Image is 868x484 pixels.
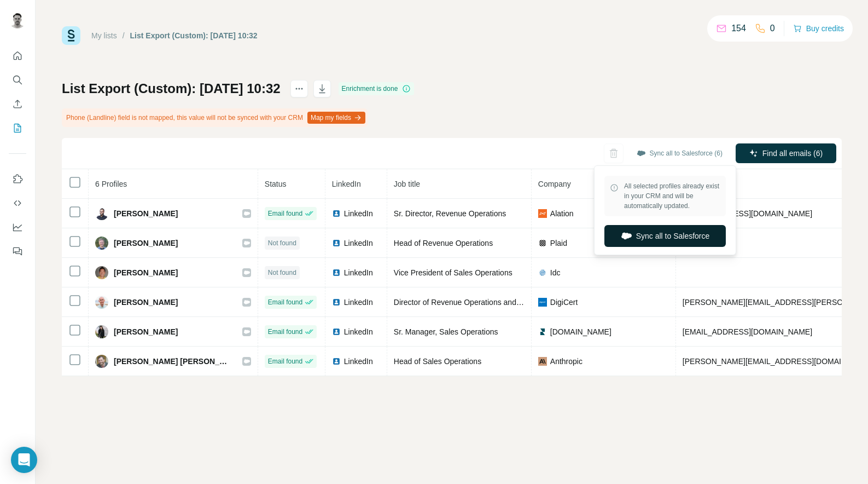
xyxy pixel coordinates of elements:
span: DigiCert [550,297,578,308]
img: company-logo [538,239,547,247]
button: My lists [9,118,26,138]
img: LinkedIn logo [332,357,341,366]
button: Search [9,70,26,90]
span: LinkedIn [344,208,373,219]
p: 154 [731,22,746,35]
span: Not found [268,238,296,248]
button: Sync all to Salesforce [604,225,726,247]
img: Surfe Logo [62,26,80,45]
img: LinkedIn logo [332,209,341,218]
span: Idc [550,267,561,278]
span: Not found [268,268,296,278]
button: Sync all to Salesforce (6) [629,145,730,162]
span: LinkedIn [332,180,361,188]
img: Avatar [95,207,108,220]
button: actions [290,80,308,97]
button: Use Surfe API [9,193,26,213]
span: [DOMAIN_NAME] [550,326,611,337]
div: List Export (Custom): [DATE] 10:32 [130,30,258,41]
button: Map my fields [307,112,365,124]
span: LinkedIn [344,326,373,337]
span: LinkedIn [344,297,373,308]
span: LinkedIn [344,267,373,278]
button: Dashboard [9,217,26,237]
span: Alation [550,208,574,219]
span: Company [538,180,571,188]
img: LinkedIn logo [332,298,341,307]
div: Enrichment is done [339,82,415,95]
img: company-logo [538,298,547,307]
img: Avatar [95,296,108,309]
span: Email found [268,209,302,218]
span: Head of Revenue Operations [394,239,493,247]
span: Vice President of Sales Operations [394,268,512,277]
img: company-logo [538,327,547,336]
span: [PERSON_NAME] [114,297,178,308]
span: [PERSON_NAME] [114,267,178,278]
span: Status [265,180,287,188]
img: Avatar [95,355,108,368]
span: Plaid [550,238,567,249]
img: company-logo [538,268,547,277]
span: Email found [268,297,302,307]
span: Find all emails (6) [762,148,823,159]
span: Head of Sales Operations [394,357,481,366]
img: LinkedIn logo [332,268,341,277]
span: 6 Profiles [95,180,127,188]
h1: List Export (Custom): [DATE] 10:32 [62,80,281,97]
a: My lists [91,31,117,40]
span: Anthropic [550,356,582,367]
img: company-logo [538,357,547,366]
span: [PERSON_NAME] [114,238,178,249]
span: LinkedIn [344,356,373,367]
span: [EMAIL_ADDRESS][DOMAIN_NAME] [683,327,812,336]
button: Quick start [9,46,26,66]
span: Job title [394,180,420,188]
span: LinkedIn [344,238,373,249]
img: company-logo [538,209,547,218]
span: Sr. Manager, Sales Operations [394,327,498,336]
span: [EMAIL_ADDRESS][DOMAIN_NAME] [683,209,812,218]
button: Find all emails (6) [736,143,836,163]
div: Phone (Landline) field is not mapped, this value will not be synced with your CRM [62,108,368,127]
img: Avatar [95,266,108,279]
li: / [123,30,125,41]
button: Feedback [9,241,26,261]
span: Director of Revenue Operations and Tools [394,298,536,307]
img: LinkedIn logo [332,239,341,247]
span: Email found [268,327,302,337]
img: LinkedIn logo [332,327,341,336]
img: Avatar [9,11,26,28]
p: 0 [770,22,775,35]
button: Buy credits [793,21,844,36]
img: Avatar [95,325,108,338]
div: Open Intercom Messenger [11,447,37,473]
span: [PERSON_NAME] [PERSON_NAME] [114,356,231,367]
span: Email found [268,356,302,366]
button: Use Surfe on LinkedIn [9,169,26,189]
span: [PERSON_NAME] [114,326,178,337]
img: Avatar [95,237,108,250]
button: Enrich CSV [9,94,26,114]
span: All selected profiles already exist in your CRM and will be automatically updated. [624,181,720,211]
span: Sr. Director, Revenue Operations [394,209,506,218]
span: [PERSON_NAME] [114,208,178,219]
